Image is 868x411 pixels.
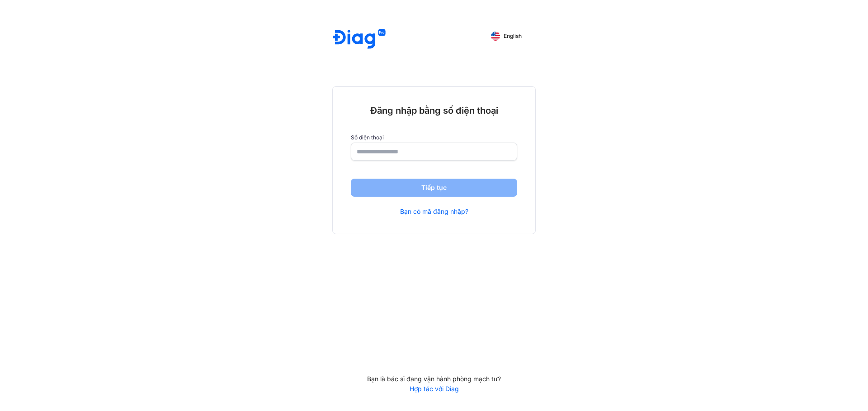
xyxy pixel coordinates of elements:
[400,208,468,216] a: Bạn có mã đăng nhập?
[351,105,517,116] div: Đăng nhập bằng số điện thoại
[333,29,386,50] img: logo
[504,33,522,39] span: English
[332,375,536,383] div: Bạn là bác sĩ đang vận hành phòng mạch tư?
[332,385,536,393] a: Hợp tác với Diag
[485,29,528,43] button: English
[491,32,500,41] img: English
[351,134,517,141] label: Số điện thoại
[351,179,517,197] button: Tiếp tục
